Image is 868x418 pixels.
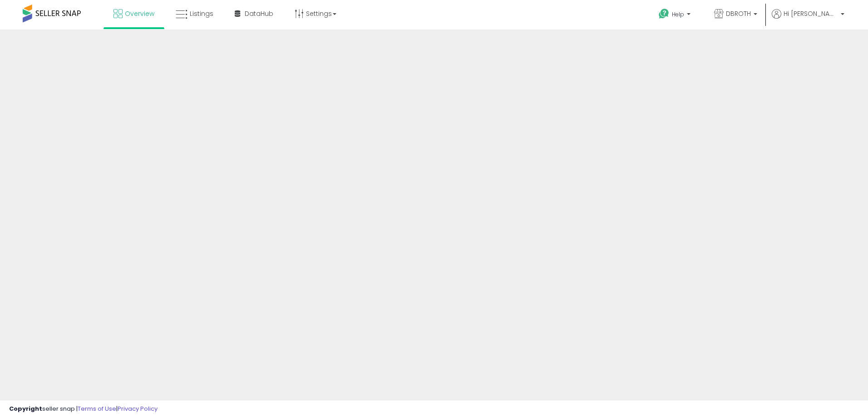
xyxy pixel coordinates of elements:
[658,8,670,20] i: Get Help
[672,10,684,18] span: Help
[784,9,838,18] span: Hi [PERSON_NAME]
[125,9,154,18] span: Overview
[651,1,700,30] a: Help
[9,404,42,413] strong: Copyright
[726,9,751,18] span: DBROTH
[772,9,844,30] a: Hi [PERSON_NAME]
[190,9,213,18] span: Listings
[78,404,116,413] a: Terms of Use
[118,404,158,413] a: Privacy Policy
[9,405,158,413] div: seller snap | |
[245,9,273,18] span: DataHub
